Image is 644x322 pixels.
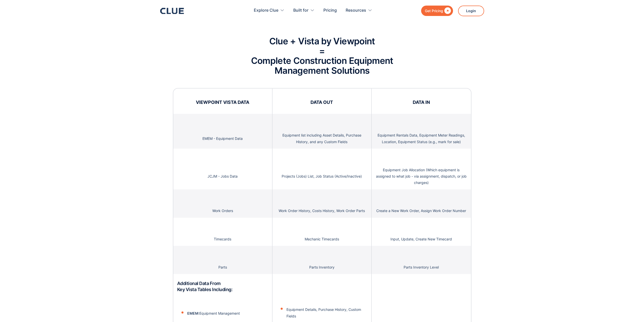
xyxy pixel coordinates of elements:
[293,3,315,18] div: Built for
[346,3,372,18] div: Resources
[254,3,284,18] div: Explore Clue
[187,310,268,316] p: Equipment Management
[282,173,362,179] p: Projects (Jobs) List, Job Status (Active/Inactive)
[309,264,335,270] p: Parts Inventory
[246,36,398,75] h2: Clue + Vista by Viewpoint = Complete Construction Equipment Management Solutions
[390,236,452,242] p: Input, Update, Create New Timecard
[187,311,199,315] span: EMEM:
[276,132,367,144] p: Equipment list including Asset Details, Purchase History, and any Custom Fields
[196,99,249,106] h3: VIEWPOINT VISTA DATA
[310,99,333,106] h3: DATA OUT
[218,264,227,270] p: Parts
[305,236,339,242] p: Mechanic Timecards
[207,173,238,179] p: JCJM - Jobs Data
[443,8,451,14] div: 
[293,3,308,18] div: Built for
[413,99,430,106] h3: DATA IN
[202,135,243,141] p: EMEM - Equipment Data
[254,3,278,18] div: Explore Clue
[458,6,484,16] a: Login
[279,207,365,214] p: Work Order History, Costs History, Work Order Parts
[323,3,337,18] a: Pricing
[376,132,467,144] p: Equipment Rentals Data, Equipment Meter Readings, Location, Equipment Status (e.g., mark for sale)
[404,264,439,270] p: Parts Inventory Level
[376,166,467,186] p: Equipment Job Allocation (Which equipment is assigned to what job - via assignment, dispatch, or ...
[421,6,453,16] a: Get Pricing
[425,8,443,14] div: Get Pricing
[346,3,366,18] div: Resources
[286,306,367,319] p: Equipment Details, Purchase History, Custom Fields
[214,236,231,242] p: Timecards
[212,207,233,214] p: Work Orders
[177,280,233,292] h4: Additional Data From Key Vista Tables Including:
[376,207,466,214] p: Create a New Work Order, Assign Work Order Number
